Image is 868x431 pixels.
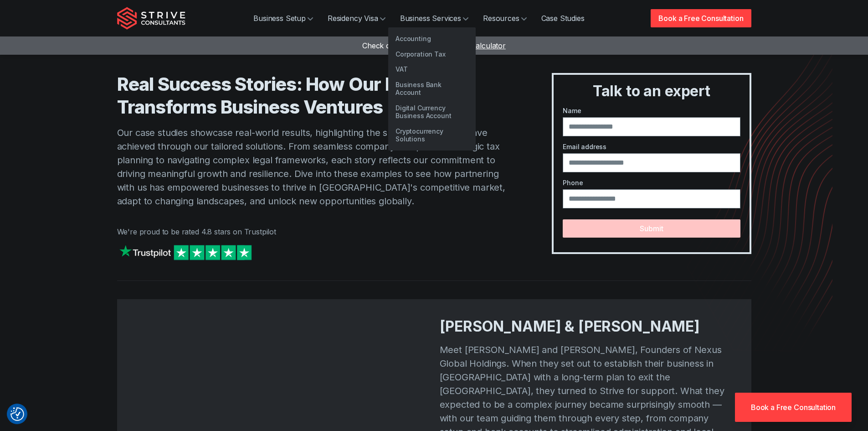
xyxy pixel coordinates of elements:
[117,226,516,237] p: We're proud to be rated 4.8 stars on Trustpilot
[534,9,592,27] a: Case Studies
[735,393,852,422] a: Book a Free Consultation
[10,407,24,421] img: Revisit consent button
[563,219,740,238] button: Submit
[388,77,476,100] a: Business Bank Account
[563,178,740,187] label: Phone
[388,47,476,62] a: Corporation Tax
[476,9,534,27] a: Resources
[246,9,320,27] a: Business Setup
[651,9,751,27] a: Book a Free Consultation
[393,9,476,27] a: Business Services
[117,126,516,208] p: Our case studies showcase real-world results, highlighting the success our clients have achieved ...
[563,106,740,115] label: Name
[10,407,24,421] button: Consent Preferences
[362,41,506,50] a: Check out ourUK vs Dubai Tax Calculator
[117,243,254,262] img: Strive on Trustpilot
[388,31,476,47] a: Accounting
[388,124,476,147] a: Cryptocurrency Solutions
[388,100,476,124] a: Digital Currency Business Account
[440,317,733,336] h2: [PERSON_NAME] & [PERSON_NAME]
[388,62,476,77] a: VAT
[117,73,516,119] h1: Real Success Stories: How Our Expertise Transforms Business Ventures
[563,142,740,151] label: Email address
[117,7,185,30] img: Strive Consultants
[320,9,393,27] a: Residency Visa
[557,82,745,100] h3: Talk to an expert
